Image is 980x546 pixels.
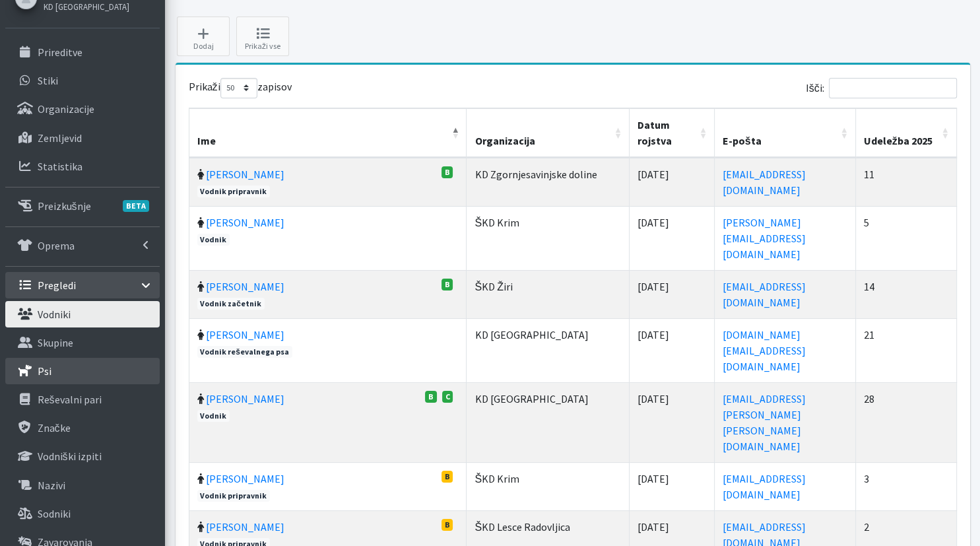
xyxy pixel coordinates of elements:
[5,358,160,384] a: Psi
[5,329,160,356] a: Skupine
[715,108,856,158] th: E-pošta: vključite za naraščujoči sort
[442,391,453,403] span: C
[806,78,957,98] label: Išči:
[441,519,453,531] span: B
[38,421,71,434] p: Značke
[467,270,629,318] td: ŠKD Žiri
[197,410,230,422] span: Vodnik
[5,193,160,219] a: PreizkušnjeBETA
[5,386,160,413] a: Reševalni pari
[5,125,160,151] a: Zemljevid
[723,328,806,373] a: [DOMAIN_NAME][EMAIL_ADDRESS][DOMAIN_NAME]
[38,239,75,252] p: Oprema
[189,108,467,158] th: Ime: vključite za padajoči sort
[38,74,58,87] p: Stiki
[723,392,806,453] a: [EMAIL_ADDRESS][PERSON_NAME][PERSON_NAME][DOMAIN_NAME]
[236,17,289,56] a: Prikaži vse
[467,462,629,510] td: ŠKD Krim
[197,186,271,197] span: Vodnik pripravnik
[467,206,629,270] td: ŠKD Krim
[856,108,957,158] th: Udeležba 2025: vključite za naraščujoči sort
[630,382,715,462] td: [DATE]
[44,1,129,12] small: KD [GEOGRAPHIC_DATA]
[441,166,453,178] span: B
[197,490,271,502] span: Vodnik pripravnik
[5,301,160,327] a: Vodniki
[467,318,629,382] td: KD [GEOGRAPHIC_DATA]
[38,479,65,492] p: Nazivi
[38,507,71,520] p: Sodniki
[630,108,715,158] th: Datum rojstva: vključite za naraščujoči sort
[5,153,160,180] a: Statistika
[630,158,715,206] td: [DATE]
[206,216,284,229] a: [PERSON_NAME]
[38,102,94,116] p: Organizacije
[630,270,715,318] td: [DATE]
[630,318,715,382] td: [DATE]
[5,67,160,94] a: Stiki
[206,168,284,181] a: [PERSON_NAME]
[220,78,257,98] select: Prikažizapisov
[630,462,715,510] td: [DATE]
[5,39,160,65] a: Prireditve
[38,279,76,292] p: Pregledi
[38,336,73,349] p: Skupine
[177,17,230,56] a: Dodaj
[856,382,957,462] td: 28
[38,46,82,59] p: Prireditve
[829,78,957,98] input: Išči:
[123,200,149,212] span: BETA
[38,393,102,406] p: Reševalni pari
[5,272,160,298] a: Pregledi
[856,270,957,318] td: 14
[189,78,292,98] label: Prikaži zapisov
[856,206,957,270] td: 5
[467,158,629,206] td: KD Zgornjesavinjske doline
[38,364,51,378] p: Psi
[38,308,71,321] p: Vodniki
[425,391,437,403] span: B
[856,462,957,510] td: 3
[206,328,284,341] a: [PERSON_NAME]
[856,158,957,206] td: 11
[5,415,160,441] a: Značke
[856,318,957,382] td: 21
[38,450,102,463] p: Vodniški izpiti
[630,206,715,270] td: [DATE]
[38,131,82,145] p: Zemljevid
[723,280,806,309] a: [EMAIL_ADDRESS][DOMAIN_NAME]
[197,234,230,246] span: Vodnik
[5,500,160,527] a: Sodniki
[206,472,284,485] a: [PERSON_NAME]
[206,280,284,293] a: [PERSON_NAME]
[723,216,806,261] a: [PERSON_NAME][EMAIL_ADDRESS][DOMAIN_NAME]
[5,232,160,259] a: Oprema
[441,471,453,483] span: B
[441,279,453,290] span: B
[5,443,160,469] a: Vodniški izpiti
[206,520,284,533] a: [PERSON_NAME]
[197,346,292,358] span: Vodnik reševalnega psa
[197,298,265,310] span: Vodnik začetnik
[5,472,160,498] a: Nazivi
[467,108,629,158] th: Organizacija: vključite za naraščujoči sort
[38,199,91,213] p: Preizkušnje
[206,392,284,405] a: [PERSON_NAME]
[38,160,82,173] p: Statistika
[467,382,629,462] td: KD [GEOGRAPHIC_DATA]
[5,96,160,122] a: Organizacije
[723,472,806,501] a: [EMAIL_ADDRESS][DOMAIN_NAME]
[723,168,806,197] a: [EMAIL_ADDRESS][DOMAIN_NAME]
